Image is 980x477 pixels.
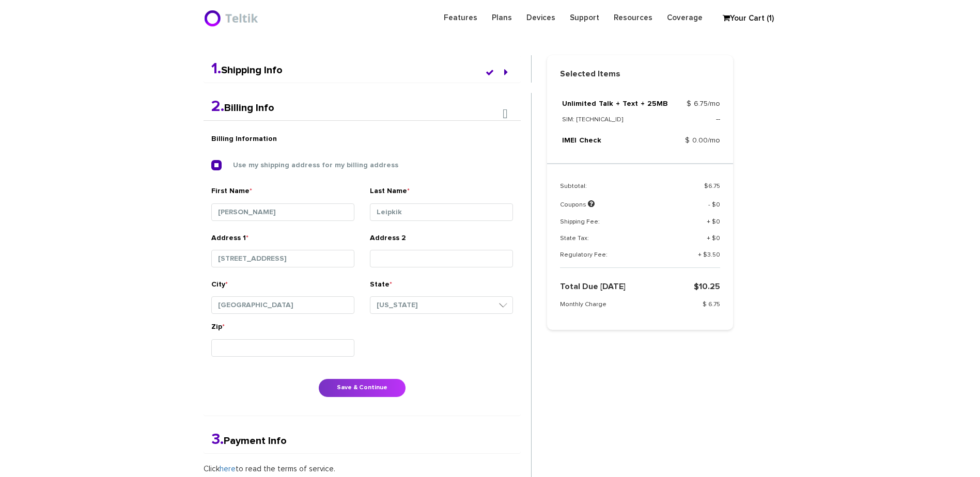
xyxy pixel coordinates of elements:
[560,282,626,291] strong: Total Due [DATE]
[708,183,720,189] span: 6.75
[204,8,261,28] img: BriteX
[560,182,669,199] td: Subtotal:
[560,199,669,217] td: Coupons
[370,233,406,247] label: Address 2
[560,218,669,234] td: Shipping Fee:
[204,465,335,473] span: Click to read the terms of service.
[547,68,733,80] strong: Selected Items
[562,114,668,125] p: SIM: [TECHNICAL_ID]
[211,99,224,114] span: 2.
[669,234,720,251] td: + $
[660,8,710,28] a: Coverage
[669,251,720,268] td: + $
[211,279,228,294] label: City
[699,282,720,291] span: 10.25
[716,202,720,208] span: 0
[211,103,274,113] a: 2.Billing Info
[211,61,221,76] span: 1.
[668,135,720,150] td: $ 0.00/mo
[716,219,720,225] span: 0
[220,465,236,473] a: here
[211,186,252,201] label: First Name
[718,11,769,26] a: Your Cart (1)
[560,300,674,317] td: Monthly Charge
[519,8,563,28] a: Devices
[211,233,248,248] label: Address 1
[211,65,283,75] a: 1.Shipping Info
[707,252,720,258] span: 3.50
[485,8,519,28] a: Plans
[669,199,720,217] td: - $
[560,234,669,251] td: State Tax:
[668,98,720,114] td: $ 6.75/mo
[562,137,601,144] a: IMEI Check
[669,182,720,199] td: $
[211,322,225,337] label: Zip
[669,218,720,234] td: + $
[370,186,410,201] label: Last Name
[437,8,485,28] a: Features
[563,8,606,28] a: Support
[211,134,513,145] h6: Billing Information
[668,114,720,135] td: --
[560,251,669,268] td: Regulatory Fee:
[217,161,398,170] label: Use my shipping address for my billing address
[562,100,668,107] a: Unlimited Talk + Text + 25MB
[211,436,287,446] a: 3.Payment Info
[694,282,720,291] strong: $
[716,235,720,242] span: 0
[606,8,660,28] a: Resources
[674,300,720,317] td: $ 6.75
[370,279,392,294] label: State
[318,378,406,397] button: Save & Continue
[211,432,224,447] span: 3.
